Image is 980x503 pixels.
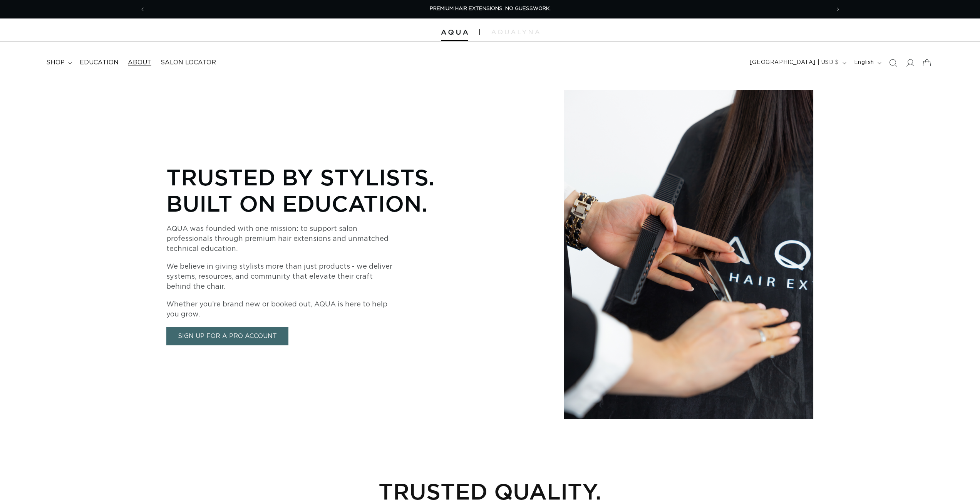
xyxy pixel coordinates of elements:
span: Education [80,59,119,67]
p: Whether you’re brand new or booked out, AQUA is here to help you grow. [166,299,397,320]
summary: Search [885,54,901,71]
img: aqualyna.com [491,30,539,34]
a: Sign Up for a Pro Account [166,327,288,345]
button: Previous announcement [134,2,151,17]
a: About [123,54,156,71]
summary: shop [42,54,75,71]
span: shop [46,59,65,67]
p: We believe in giving stylists more than just products - we deliver systems, resources, and commun... [166,262,397,292]
img: Aqua Hair Extensions [441,30,468,35]
a: Education [75,54,123,71]
button: English [849,56,885,70]
button: Next announcement [829,2,846,17]
span: PREMIUM HAIR EXTENSIONS. NO GUESSWORK. [430,6,551,11]
p: AQUA was founded with one mission: to support salon professionals through premium hair extensions... [166,224,397,254]
a: Salon Locator [156,54,221,71]
span: About [128,59,151,67]
span: [GEOGRAPHIC_DATA] | USD $ [750,59,839,67]
span: Salon Locator [161,59,216,67]
button: [GEOGRAPHIC_DATA] | USD $ [745,56,849,70]
p: Trusted by Stylists. Built on Education. [166,164,459,216]
span: English [854,59,874,67]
